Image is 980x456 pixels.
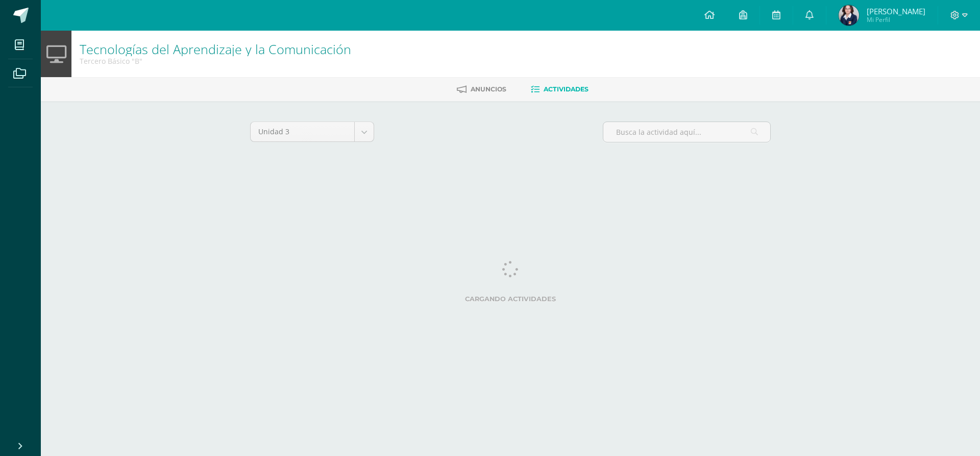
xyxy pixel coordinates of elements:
[867,6,925,16] span: [PERSON_NAME]
[544,85,589,93] span: Actividades
[457,81,506,98] a: Anuncios
[839,5,859,26] img: e6cf5b90d654effd434c7d219b723691.png
[867,15,925,24] span: Mi Perfil
[250,295,771,303] label: Cargando actividades
[603,122,770,142] input: Busca la actividad aquí...
[80,56,351,66] div: Tercero Básico 'B'
[531,81,589,98] a: Actividades
[471,85,506,93] span: Anuncios
[80,42,351,56] h1: Tecnologías del Aprendizaje y la Comunicación
[251,122,374,141] a: Unidad 3
[258,122,347,141] span: Unidad 3
[80,40,351,58] a: Tecnologías del Aprendizaje y la Comunicación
